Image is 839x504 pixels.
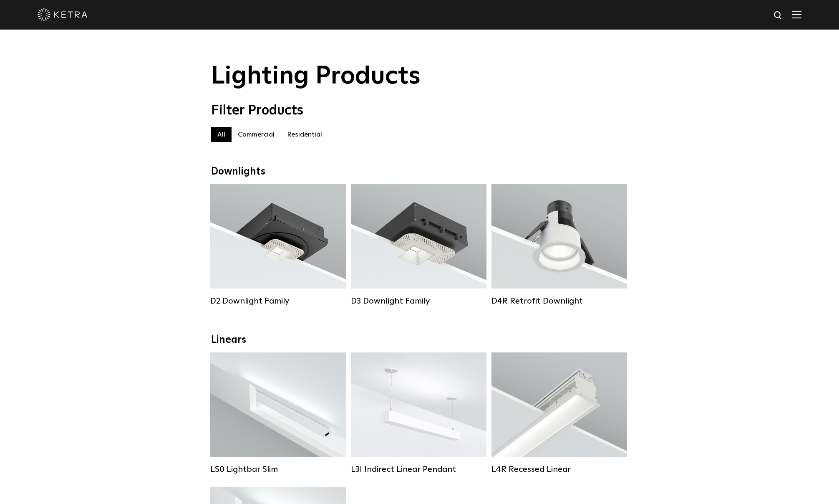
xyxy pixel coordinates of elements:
[211,103,628,119] div: Filter Products
[211,127,232,142] label: All
[351,296,486,306] div: D3 Downlight Family
[210,296,346,306] div: D2 Downlight Family
[211,334,628,346] div: Linears
[792,10,801,18] img: Hamburger%20Nav.svg
[281,127,328,142] label: Residential
[210,184,346,306] a: D2 Downlight Family Lumen Output:1200Colors:White / Black / Gloss Black / Silver / Bronze / Silve...
[491,464,627,474] div: L4R Recessed Linear
[210,464,346,474] div: LS0 Lightbar Slim
[211,166,628,178] div: Downlights
[491,296,627,306] div: D4R Retrofit Downlight
[210,352,346,474] a: LS0 Lightbar Slim Lumen Output:200 / 350Colors:White / BlackControl:X96 Controller
[351,352,486,474] a: L3I Indirect Linear Pendant Lumen Output:400 / 600 / 800 / 1000Housing Colors:White / BlackContro...
[491,352,627,474] a: L4R Recessed Linear Lumen Output:400 / 600 / 800 / 1000Colors:White / BlackControl:Lutron Clear C...
[351,184,486,306] a: D3 Downlight Family Lumen Output:700 / 900 / 1100Colors:White / Black / Silver / Bronze / Paintab...
[211,64,421,89] span: Lighting Products
[491,184,627,306] a: D4R Retrofit Downlight Lumen Output:800Colors:White / BlackBeam Angles:15° / 25° / 40° / 60°Watta...
[38,8,88,21] img: ketra-logo-2019-white
[351,464,486,474] div: L3I Indirect Linear Pendant
[773,10,784,21] img: search icon
[232,127,281,142] label: Commercial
